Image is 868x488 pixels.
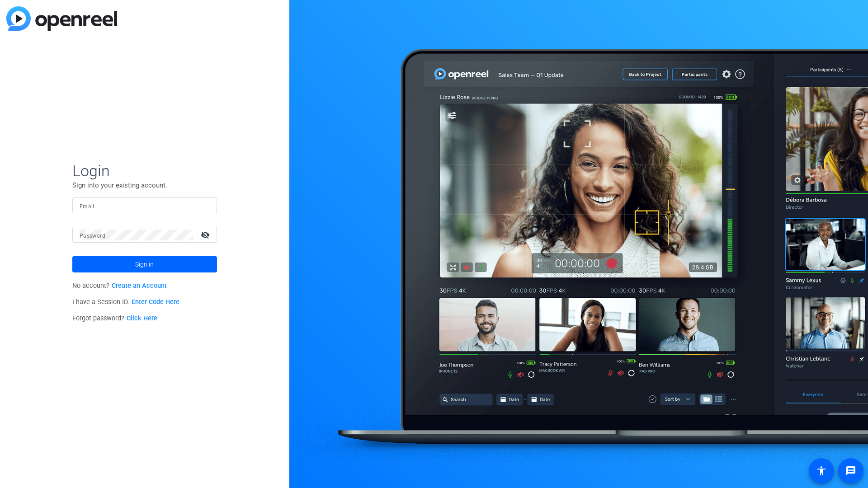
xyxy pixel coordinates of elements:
span: Sign in [135,253,154,276]
span: Login [72,161,217,180]
mat-icon: visibility_off [195,228,217,241]
img: blue-gradient.svg [6,6,117,31]
a: Click Here [127,314,157,322]
mat-icon: message [845,465,856,476]
input: Enter Email Address [80,200,210,211]
span: Forgot password? [72,314,157,322]
a: Create an Account [112,282,167,290]
span: No account? [72,282,167,290]
mat-icon: accessibility [816,465,827,476]
button: Sign in [72,256,217,272]
span: I have a Session ID. [72,298,179,306]
mat-label: Email [80,203,94,210]
mat-label: Password [80,233,105,239]
p: Sign into your existing account. [72,180,217,190]
a: Enter Code Here [132,298,179,306]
